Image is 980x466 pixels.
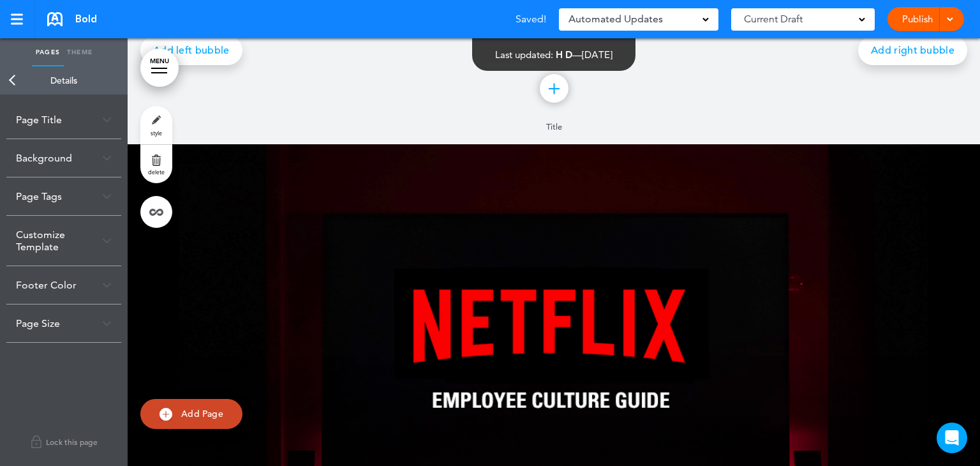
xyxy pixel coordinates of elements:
span: Saved! [516,14,546,24]
div: Page Title [6,101,121,139]
a: Pages [32,38,64,66]
img: lock.svg [30,433,43,450]
span: Bold [75,12,97,26]
span: Add Page [181,408,223,419]
a: MENU [140,49,179,87]
span: Last updated: [495,49,553,61]
div: Open Intercom Messenger [937,423,967,453]
span: H D [556,49,572,61]
a: Theme [64,38,96,66]
a: Add Page [140,399,242,429]
div: Page Tags [6,177,121,215]
span: style [151,129,162,137]
span: delete [148,168,165,176]
div: Page Size [6,304,121,342]
img: arrow-down@2x.png [102,154,112,162]
a: Add left bubble [140,36,242,65]
div: — [495,50,612,59]
a: Lock this page [6,424,121,460]
span: Automated Updates [568,10,663,28]
span: Current Draft [744,10,803,28]
img: arrow-down@2x.png [102,193,112,200]
div: Customize Template [6,216,121,266]
a: Publish [897,7,937,31]
img: add.svg [160,408,172,421]
img: arrow-down@2x.png [102,282,112,289]
span: Title [546,121,562,132]
a: delete [140,145,172,183]
div: Background [6,139,121,177]
span: [DATE] [582,49,612,61]
a: style [140,106,172,144]
img: arrow-down@2x.png [102,116,112,123]
img: arrow-down@2x.png [102,237,112,244]
a: Add right bubble [858,36,967,65]
div: Footer Color [6,266,121,304]
img: arrow-down@2x.png [102,320,112,327]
